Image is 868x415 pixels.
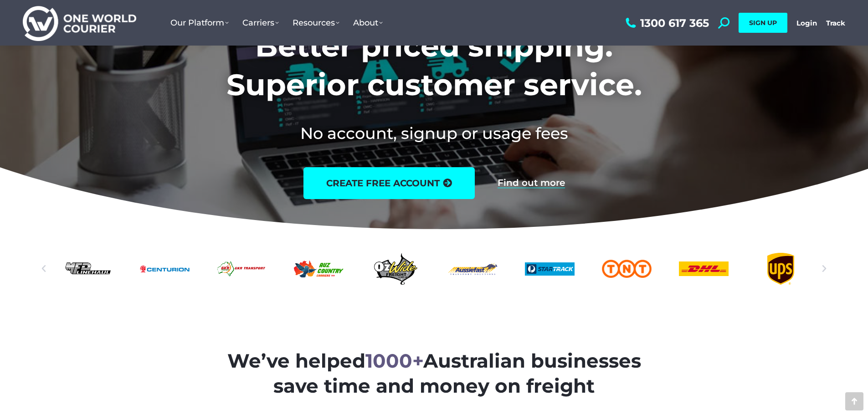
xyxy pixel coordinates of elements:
[303,167,475,199] a: create free account
[236,9,286,37] a: Carriers
[602,253,652,285] div: 2 / 25
[796,19,817,27] a: Login
[679,253,729,285] div: 3 / 25
[217,253,267,285] div: 22 / 25
[749,19,777,27] span: SIGN UP
[63,253,113,285] a: MFD Linehaul transport logo
[294,253,344,285] div: 23 / 25
[242,18,279,28] span: Carriers
[23,5,136,41] img: One World Courier
[739,13,787,33] a: SIGN UP
[353,18,383,28] span: About
[217,253,267,285] a: GKR-Transport-Logo-long-text-M
[525,253,575,285] div: 1 / 25
[293,18,339,28] span: Resources
[525,253,575,285] a: startrack australia logo
[346,9,390,37] a: About
[365,349,423,373] span: 1000+
[756,253,806,285] a: UPS logo
[207,348,661,398] h2: We’ve helped Australian businesses save time and money on freight
[448,253,498,285] div: 25 / 25
[63,253,806,285] div: Slides
[170,18,229,28] span: Our Platform
[140,253,190,285] a: Centurion-logo
[679,253,729,285] a: DHl logo
[294,253,344,285] a: Auz-Country-logo
[286,9,346,37] a: Resources
[164,9,236,37] a: Our Platform
[448,253,498,285] a: Aussiefast-Transport-logo
[498,178,565,188] a: Find out more
[371,253,421,285] a: OzWide-Freight-logo
[63,253,113,285] div: 20 / 25
[140,253,190,285] div: 21 / 25
[826,19,845,27] a: Track
[149,122,719,144] h2: No account, signup or usage fees
[756,253,806,285] div: 4 / 25
[623,17,709,29] a: 1300 617 365
[371,253,421,285] div: 24 / 25
[602,253,652,285] a: TNT logo Australian freight company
